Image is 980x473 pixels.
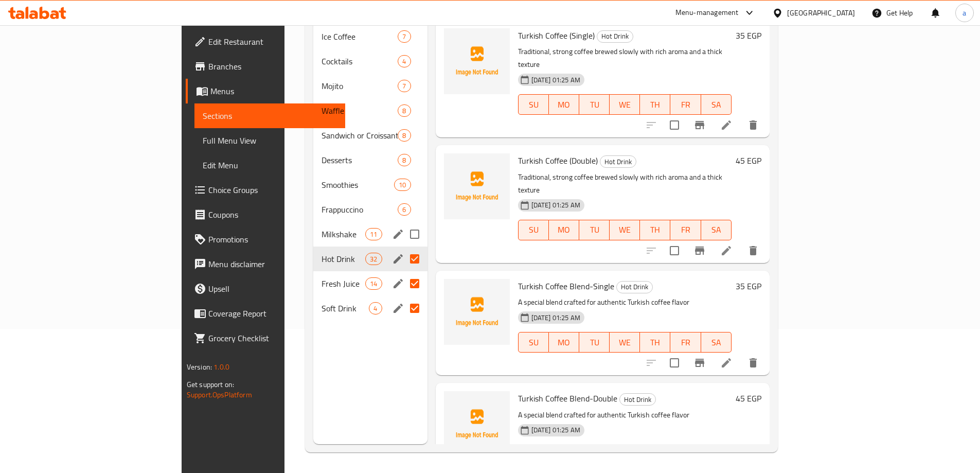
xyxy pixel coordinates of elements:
a: Edit menu item [720,357,733,369]
button: Branch-specific-item [687,351,712,375]
span: FR [674,222,697,237]
span: FR [674,97,697,112]
div: items [398,203,411,216]
span: 11 [366,230,381,239]
span: 6 [398,205,410,215]
span: SU [523,335,545,350]
span: SA [705,222,727,237]
span: Soft Drink [322,302,369,314]
h6: 35 EGP [736,28,761,43]
span: SA [705,97,727,112]
span: Turkish Coffee (Double) [518,153,598,168]
button: delete [741,238,765,263]
button: edit [390,251,406,267]
button: TH [640,332,670,353]
span: [DATE] 01:25 AM [527,200,584,210]
a: Edit Restaurant [186,29,345,54]
span: FR [674,335,697,350]
button: FR [670,332,701,353]
div: [GEOGRAPHIC_DATA] [787,7,855,19]
span: Get support on: [187,378,234,391]
span: Edit Restaurant [208,36,337,48]
span: Waffle [322,104,398,117]
button: SA [701,220,732,240]
div: items [369,302,382,314]
span: Cocktails [322,55,398,67]
a: Upsell [186,276,345,301]
div: Smoothies [322,179,394,191]
span: MO [553,335,575,350]
button: WE [610,220,640,240]
span: Menu disclaimer [208,258,337,270]
button: edit [390,276,406,291]
button: FR [670,220,701,240]
span: Hot Drink [617,281,652,293]
div: Hot Drink [600,155,636,168]
span: Menus [210,85,337,97]
div: items [365,228,382,240]
a: Menus [186,79,345,103]
h6: 45 EGP [736,391,761,406]
button: TH [640,220,670,240]
div: Milkshake11edit [313,222,427,247]
span: Coverage Report [208,307,337,320]
a: Coupons [186,202,345,227]
span: 4 [398,57,410,66]
div: Hot Drink [322,253,365,265]
div: Menu-management [675,7,739,19]
button: SU [518,220,549,240]
div: Waffle8 [313,98,427,123]
button: Branch-specific-item [687,238,712,263]
button: TU [579,332,610,353]
span: 14 [366,279,381,289]
button: TH [640,94,670,115]
span: Grocery Checklist [208,332,337,344]
a: Edit menu item [720,244,733,257]
button: delete [741,113,765,137]
h6: 45 EGP [736,153,761,168]
span: Turkish Coffee Blend-Single [518,278,614,294]
div: Hot Drink [616,281,653,293]
span: Hot Drink [600,156,636,168]
div: items [398,80,411,92]
a: Promotions [186,227,345,252]
img: Turkish Coffee Blend-Single [444,279,510,345]
span: 8 [398,155,410,165]
img: Turkish Coffee (Single) [444,28,510,94]
button: SU [518,94,549,115]
span: Milkshake [322,228,365,240]
p: A special blend crafted for authentic Turkish coffee flavor [518,296,732,309]
button: Branch-specific-item [687,113,712,137]
span: Select to update [664,352,685,374]
span: Desserts [322,154,398,166]
a: Branches [186,54,345,79]
span: TH [644,97,666,112]
div: Fresh Juice [322,277,365,290]
div: Smoothies10 [313,172,427,197]
a: Full Menu View [194,128,345,153]
div: Hot Drink32edit [313,247,427,271]
span: SU [523,222,545,237]
span: MO [553,97,575,112]
span: Edit Menu [203,159,337,171]
button: TU [579,220,610,240]
div: Sandwich or Croissant [322,129,398,142]
div: Desserts8 [313,148,427,172]
button: MO [549,220,579,240]
a: Sections [194,103,345,128]
a: Menu disclaimer [186,252,345,276]
div: Soft Drink4edit [313,296,427,321]
span: 1.0.0 [213,360,229,374]
div: items [398,129,411,142]
span: [DATE] 01:25 AM [527,75,584,85]
span: Promotions [208,233,337,246]
div: items [398,104,411,117]
div: items [398,30,411,43]
span: TH [644,222,666,237]
img: Turkish Coffee Blend-Double [444,391,510,457]
span: a [963,7,966,19]
button: SA [701,332,732,353]
div: items [365,277,382,290]
span: [DATE] 01:25 AM [527,313,584,323]
div: Frappuccino6 [313,197,427,222]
